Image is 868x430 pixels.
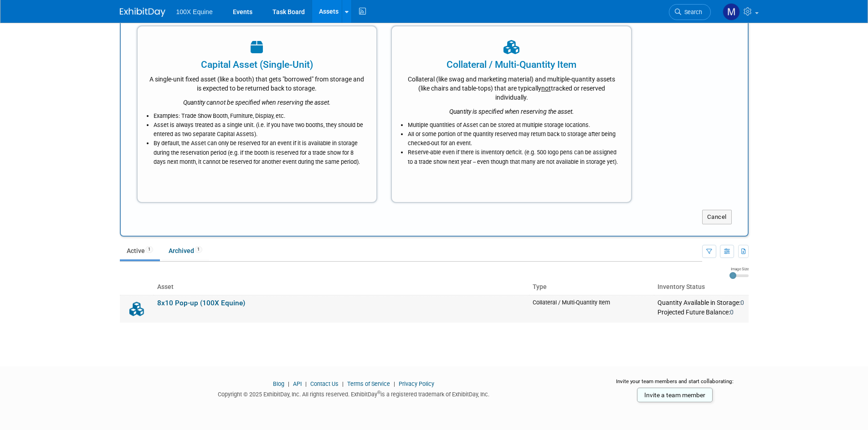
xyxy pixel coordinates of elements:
[120,8,165,17] img: ExhibitDay
[273,380,284,387] a: Blog
[162,242,209,259] a: Archived1
[286,380,292,387] span: |
[183,99,331,106] i: Quantity cannot be specified when reserving the asset.
[154,121,365,139] li: Asset is always treated as a single unit. (i.e. if you have two booths, they should be entered as...
[657,307,745,317] div: Projected Future Balance:
[123,299,150,319] img: Collateral-Icon-2.png
[120,388,588,399] div: Copyright © 2025 ExhibitDay, Inc. All rights reserved. ExhibitDay is a registered trademark of Ex...
[340,380,346,387] span: |
[293,380,302,387] a: API
[303,380,309,387] span: |
[310,380,339,387] a: Contact Us
[601,378,749,391] div: Invite your team members and start collaborating:
[723,3,740,20] img: Mia Maniaci
[669,4,711,20] a: Search
[195,246,202,253] span: 1
[154,279,529,295] th: Asset
[176,8,213,15] span: 100X Equine
[377,390,380,395] sup: ®
[730,309,734,316] span: 0
[149,71,365,93] div: A single-unit fixed asset (like a booth) that gets "borrowed" from storage and is expected to be ...
[740,299,744,306] span: 0
[391,380,397,387] span: |
[529,279,654,295] th: Type
[120,242,160,259] a: Active1
[154,111,365,121] li: Examples: Trade Show Booth, Furniture, Display, etc.
[149,58,365,71] div: Capital Asset (Single-Unit)
[529,295,654,323] td: Collateral / Multi-Quantity Item
[154,139,365,166] li: By default, the Asset can only be reserved for an event if it is available in storage during the ...
[408,130,620,148] li: All or some portion of the quantity reserved may return back to storage after being checked-out f...
[729,266,749,272] div: Image Size
[702,210,732,224] button: Cancel
[449,108,574,115] i: Quantity is specified when reserving the asset.
[403,58,620,71] div: Collateral / Multi-Quantity Item
[145,246,153,253] span: 1
[403,71,620,102] div: Collateral (like swag and marketing material) and multiple-quantity assets (like chairs and table...
[637,388,713,402] a: Invite a team member
[541,85,551,92] span: not
[399,380,434,387] a: Privacy Policy
[408,148,620,166] li: Reserve-able even if there is inventory deficit. (e.g. 500 logo pens can be assigned to a trade s...
[347,380,390,387] a: Terms of Service
[657,299,745,307] div: Quantity Available in Storage:
[157,299,245,307] a: 8x10 Pop-up (100X Equine)
[681,9,702,15] span: Search
[408,121,620,130] li: Multiple quantities of Asset can be stored at multiple storage locations.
